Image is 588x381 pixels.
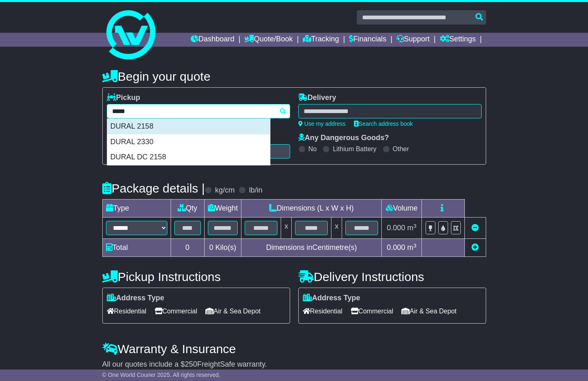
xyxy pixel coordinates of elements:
a: Add new item [471,243,479,252]
sup: 3 [413,223,417,229]
label: kg/cm [215,186,234,195]
td: Dimensions in Centimetre(s) [241,239,382,257]
typeahead: Please provide city [107,104,290,118]
div: DURAL 2158 [107,119,270,134]
label: Lithium Battery [333,145,376,153]
span: Commercial [155,305,197,317]
span: Residential [303,305,342,317]
a: Tracking [303,33,339,47]
a: Search address book [354,120,413,127]
span: Residential [107,305,146,317]
td: 0 [171,239,204,257]
label: Delivery [298,93,336,102]
a: Settings [440,33,476,47]
div: DURAL 2330 [107,134,270,150]
label: lb/in [249,186,262,195]
a: Support [397,33,430,47]
span: m [407,224,417,232]
span: Air & Sea Depot [401,305,457,317]
td: Weight [204,200,241,218]
label: Address Type [107,294,164,303]
span: Commercial [351,305,393,317]
h4: Warranty & Insurance [102,342,486,356]
td: x [281,218,292,239]
sup: 3 [413,243,417,249]
label: Address Type [303,294,360,303]
span: 250 [185,360,197,368]
span: 0.000 [387,243,405,252]
a: Quote/Book [244,33,293,47]
td: Volume [382,200,422,218]
a: Dashboard [191,33,234,47]
div: DURAL DC 2158 [107,150,270,165]
td: Kilo(s) [204,239,241,257]
a: Financials [349,33,386,47]
span: Air & Sea Depot [205,305,261,317]
td: Dimensions (L x W x H) [241,200,382,218]
label: Other [393,145,409,153]
span: 0.000 [387,224,405,232]
h4: Begin your quote [102,70,486,83]
a: Use my address [298,120,346,127]
label: No [309,145,317,153]
label: Pickup [107,93,140,102]
a: Remove this item [471,224,479,232]
h4: Package details | [102,181,205,195]
label: Any Dangerous Goods? [298,134,389,143]
span: © One World Courier 2025. All rights reserved. [102,372,221,378]
span: m [407,243,417,252]
td: x [331,218,342,239]
span: 0 [209,243,213,252]
td: Qty [171,200,204,218]
h4: Delivery Instructions [298,270,486,283]
div: All our quotes include a $ FreightSafe warranty. [102,360,486,369]
td: Type [102,200,171,218]
td: Total [102,239,171,257]
h4: Pickup Instructions [102,270,290,283]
